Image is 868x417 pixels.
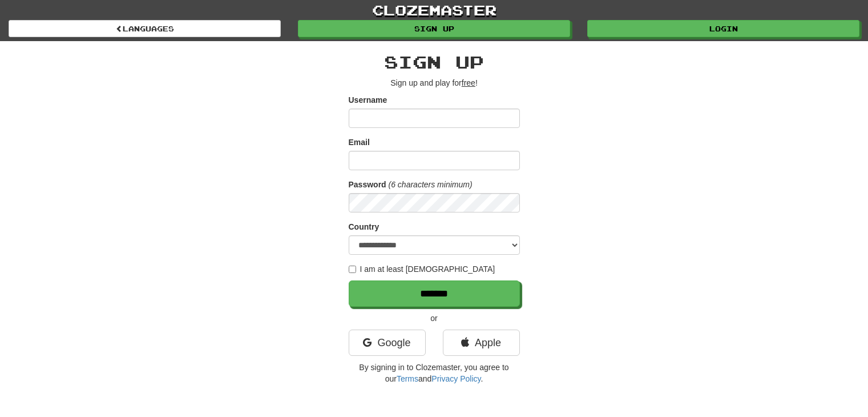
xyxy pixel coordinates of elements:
[349,53,520,71] h2: Sign up
[349,137,370,148] label: Email
[349,179,386,190] label: Password
[349,94,387,106] label: Username
[349,263,495,275] label: I am at least [DEMOGRAPHIC_DATA]
[397,374,418,383] a: Terms
[349,221,380,232] label: Country
[443,330,520,356] a: Apple
[9,20,281,37] a: Languages
[349,312,520,324] p: or
[389,180,473,189] em: (6 characters minimum)
[298,20,570,37] a: Sign up
[349,362,520,384] p: By signing in to Clozemaster, you agree to our and .
[349,77,520,89] p: Sign up and play for !
[431,374,481,383] a: Privacy Policy
[349,330,426,356] a: Google
[462,78,475,87] u: free
[349,266,356,273] input: I am at least [DEMOGRAPHIC_DATA]
[587,20,859,37] a: Login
